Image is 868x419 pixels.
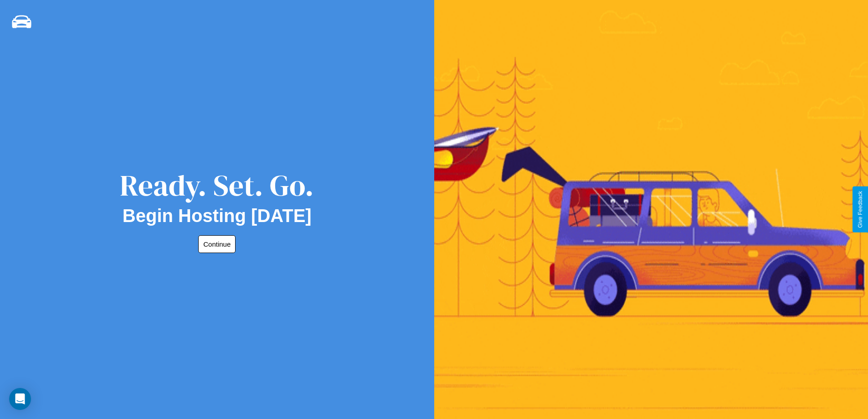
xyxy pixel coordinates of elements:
div: Ready. Set. Go. [120,165,314,206]
div: Open Intercom Messenger [9,388,31,410]
h2: Begin Hosting [DATE] [123,206,312,226]
div: Give Feedback [857,191,863,228]
button: Continue [198,235,236,253]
